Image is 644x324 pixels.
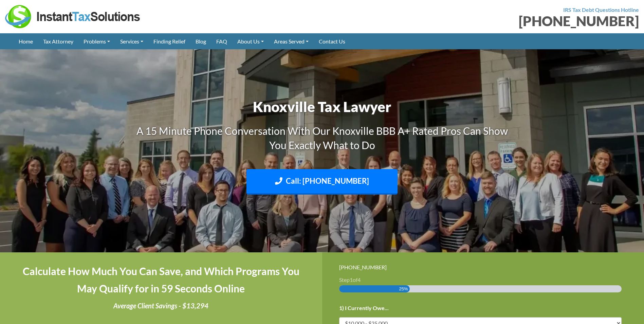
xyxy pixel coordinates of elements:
[211,33,232,49] a: FAQ
[115,33,148,49] a: Services
[563,6,639,13] strong: IRS Tax Debt Questions Hotline
[5,13,141,19] a: Instant Tax Solutions Logo
[357,276,361,283] span: 4
[327,14,639,28] div: [PHONE_NUMBER]
[269,33,314,49] a: Areas Served
[17,263,305,297] h4: Calculate How Much You Can Save, and Which Programs You May Qualify for in 59 Seconds Online
[190,33,211,49] a: Blog
[113,302,208,310] i: Average Client Savings - $13,294
[5,5,141,28] img: Instant Tax Solutions Logo
[339,277,627,283] h3: Step of
[134,124,511,152] h3: A 15 Minute Phone Conversation With Our Knoxville BBB A+ Rated Pros Can Show You Exactly What to Do
[78,33,115,49] a: Problems
[14,33,38,49] a: Home
[232,33,269,49] a: About Us
[399,285,408,292] span: 25%
[350,276,353,283] span: 1
[339,263,627,272] div: [PHONE_NUMBER]
[314,33,350,49] a: Contact Us
[38,33,78,49] a: Tax Attorney
[339,305,389,312] label: 1) I Currently Owe...
[148,33,190,49] a: Finding Relief
[246,169,398,195] a: Call: [PHONE_NUMBER]
[134,97,511,117] h1: Knoxville Tax Lawyer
